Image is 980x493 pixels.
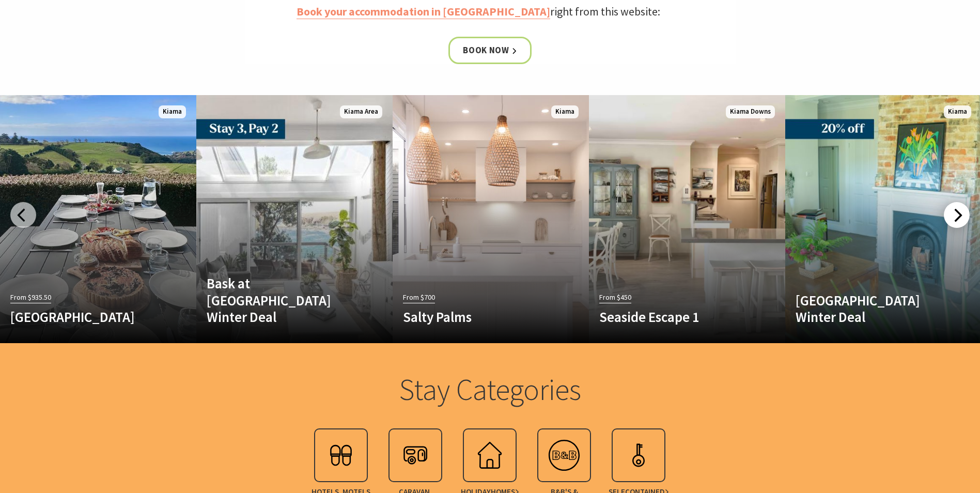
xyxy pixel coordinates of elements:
img: campmotor.svg [395,435,436,476]
span: Kiama [944,105,971,118]
h4: [GEOGRAPHIC_DATA] [10,309,157,325]
span: Kiama [551,105,579,118]
h2: Stay Categories [288,372,693,408]
a: Another Image Used From $450 Seaside Escape 1 Kiama Downs [589,95,785,343]
img: holhouse.svg [469,435,510,476]
img: hotel.svg [320,435,362,476]
span: Kiama [159,105,186,118]
img: bedbreakfa.svg [543,435,585,476]
span: Kiama Area [340,105,382,118]
h4: [GEOGRAPHIC_DATA] Winter Deal [796,292,942,326]
img: apartment.svg [618,435,659,476]
a: From $700 Salty Palms Kiama [393,95,589,343]
h4: Salty Palms [403,309,549,325]
a: Book your accommodation in [GEOGRAPHIC_DATA] [297,4,550,19]
a: Book now [448,37,532,64]
p: right from this website: [297,3,684,21]
span: From $935.50 [10,291,51,303]
a: Another Image Used Bask at [GEOGRAPHIC_DATA] Winter Deal Kiama Area [196,95,393,343]
span: Kiama Downs [726,105,775,118]
span: From $450 [599,291,631,303]
h4: Seaside Escape 1 [599,309,745,325]
h4: Bask at [GEOGRAPHIC_DATA] Winter Deal [207,275,353,325]
span: From $700 [403,291,435,303]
